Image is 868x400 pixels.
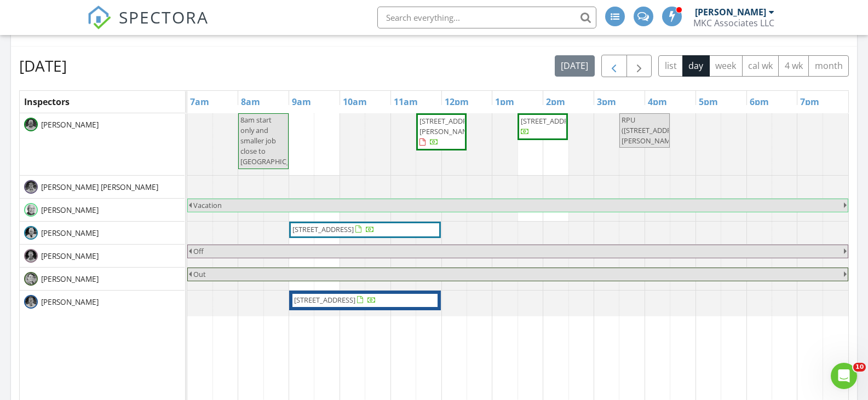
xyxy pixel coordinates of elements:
a: 12pm [442,93,472,111]
a: 5pm [696,93,721,111]
a: 8am [238,93,263,111]
span: Out [193,269,206,279]
img: The Best Home Inspection Software - Spectora [87,5,111,30]
a: 7am [187,93,212,111]
a: SPECTORA [87,15,209,38]
span: Inspectors [24,96,70,108]
img: tom_head_bw.jpg [24,118,38,131]
img: morgan_head_bw.jpg [24,295,38,309]
span: RPU ([STREET_ADDRESS][PERSON_NAME]) [622,115,685,146]
span: SPECTORA [119,5,209,28]
span: [STREET_ADDRESS] [294,295,355,305]
div: MKC Associates LLC [693,18,774,28]
span: Vacation [193,200,222,210]
button: [DATE] [555,55,595,77]
button: Next day [626,55,652,77]
a: 10am [340,93,370,111]
a: 2pm [543,93,568,111]
button: week [709,55,743,77]
button: day [682,55,710,77]
span: 10 [853,363,866,372]
span: [PERSON_NAME] [39,228,101,239]
span: 8am start only and smaller job close to [GEOGRAPHIC_DATA] [240,115,309,167]
a: 9am [289,93,314,111]
a: 6pm [747,93,772,111]
img: jack_mason_home_inspector.jpg [24,203,38,217]
img: rob_head_bw.jpg [24,226,38,240]
h2: [DATE] [19,55,67,77]
span: [PERSON_NAME] [39,251,101,262]
a: 3pm [594,93,619,111]
a: 4pm [645,93,670,111]
input: Search everything... [377,7,596,28]
span: [PERSON_NAME] [PERSON_NAME] [39,182,160,193]
img: patrick_geddes_home_inspector.jpg [24,272,38,286]
img: jack_head_bw.jpg [24,249,38,263]
span: [STREET_ADDRESS] [521,116,582,126]
span: Off [193,246,204,256]
img: miner_head_bw.jpg [24,180,38,194]
div: [PERSON_NAME] [695,7,766,18]
span: [PERSON_NAME] [39,297,101,308]
a: 11am [391,93,421,111]
button: list [658,55,683,77]
iframe: Intercom live chat [831,363,857,389]
button: 4 wk [778,55,809,77]
a: 7pm [797,93,822,111]
span: [STREET_ADDRESS][PERSON_NAME] [419,116,481,136]
span: [PERSON_NAME] [39,274,101,285]
span: [PERSON_NAME] [39,119,101,130]
a: 1pm [492,93,517,111]
span: [PERSON_NAME] [39,205,101,216]
button: month [808,55,849,77]
button: cal wk [742,55,779,77]
button: Previous day [601,55,627,77]
span: [STREET_ADDRESS] [292,224,354,234]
